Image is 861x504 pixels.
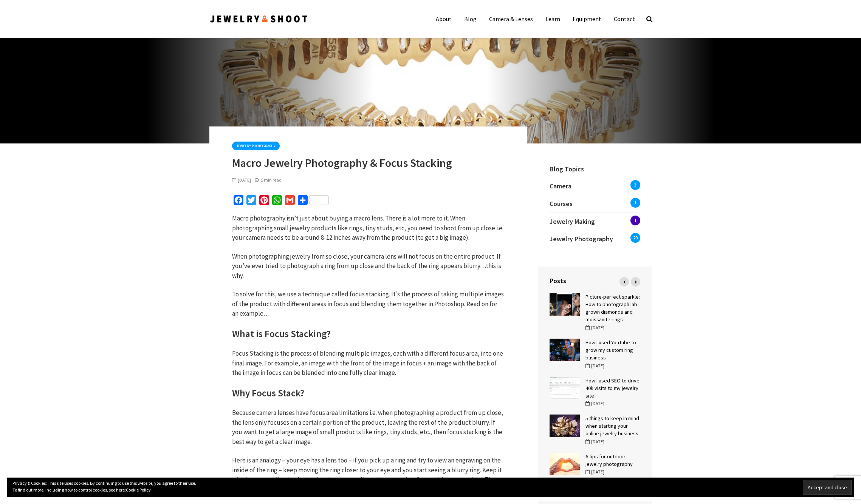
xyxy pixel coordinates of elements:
div: Privacy & Cookies: This site uses cookies. By continuing to use this website, you agree to their ... [7,478,854,497]
a: Jewelry Photography [232,142,280,150]
div: 5 min read [255,177,282,183]
a: About [430,11,457,26]
p: To solve for this, we use a technique called focus stacking. It’s the process of taking multiple ... [232,290,504,319]
span: Jewelry Photography [550,234,613,243]
a: Camera & Lenses [483,11,539,26]
h4: Blog Topics [538,155,652,174]
p: Focus Stacking is the process of blending multiple images, each with a different focus area, into... [232,349,504,378]
p: Macro photography isn’t just about buying a macro lens. There is a lot more to it. When photograp... [232,214,504,243]
a: 6 tips for outdoor jewelry photography [585,453,633,467]
h4: Posts [550,276,640,285]
img: Jewelry Photographer Bay Area - San Francisco | Nationwide via Mail [209,14,308,24]
span: 3 [630,180,640,190]
a: Pinterest [258,195,271,208]
a: Jewelry Photography20 [550,230,640,248]
a: Courses1 [550,195,640,213]
a: Gmail [283,195,296,208]
span: [DATE] [585,469,604,475]
span: [DATE] [585,363,604,368]
span: 20 [630,233,640,243]
a: Twitter [245,195,258,208]
a: Blog [458,11,482,26]
p: Because camera lenses have focus area limitations i.e. when photographing a product from up close... [232,408,504,447]
h1: Macro Jewelry Photography & Focus Stacking [232,156,504,170]
a: 5 things to keep in mind when starting your online jewelry business [585,415,639,437]
img: Macro Jewelry Photography & How to Focus Stack [147,30,714,143]
span: Courses [550,199,573,208]
span: Jewelry Making [550,217,595,226]
span: [DATE] [232,177,251,183]
a: Jewelry Making1 [550,213,640,230]
input: Accept and close [803,480,852,495]
span: [DATE] [585,401,604,406]
span: 1 [630,198,640,208]
a: Camera3 [550,181,640,195]
a: WhatsApp [271,195,283,208]
a: Equipment [567,11,607,26]
a: Contact [608,11,641,26]
a: Cookie Policy [126,487,151,493]
strong: Why Focus Stack? [232,387,304,399]
span: [DATE] [585,325,604,330]
a: Share [296,195,330,208]
a: How I used YouTube to grow my custom ring business [585,339,636,361]
span: Camera [550,182,571,190]
span: 1 [630,216,640,225]
a: Learn [540,11,566,26]
p: When photographing jewelry from so close, your camera lens will not focus on the entire product. ... [232,252,504,281]
strong: What is Focus Stacking? [232,328,331,340]
p: Here is an analogy – your eye has a lens too – if you pick up a ring and try to view an engraving... [232,456,504,494]
a: How I used SEO to drive 40k visits to my jewelry site [585,377,640,399]
span: [DATE] [585,439,604,444]
a: Picture-perfect sparkle: How to photograph lab-grown diamonds and moissanite rings [585,293,640,323]
a: Facebook [232,195,245,208]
